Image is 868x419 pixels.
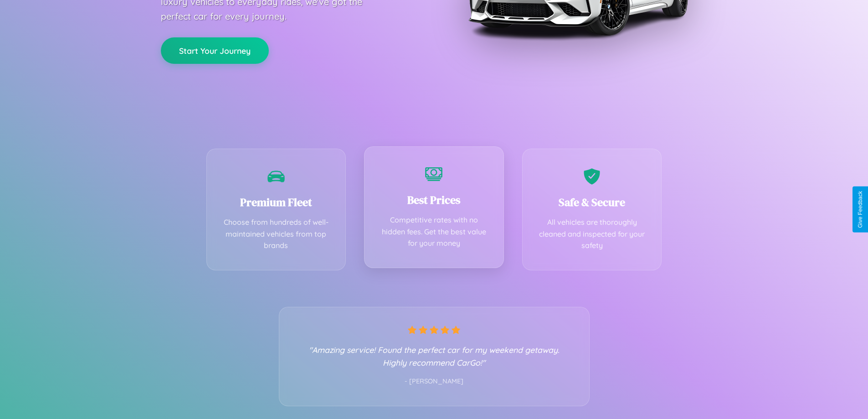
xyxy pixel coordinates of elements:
p: Competitive rates with no hidden fees. Get the best value for your money [378,214,490,249]
p: All vehicles are thoroughly cleaned and inspected for your safety [536,217,648,252]
button: Start Your Journey [161,37,269,64]
h3: Safe & Secure [536,195,648,210]
h3: Premium Fleet [221,195,332,210]
p: Choose from hundreds of well-maintained vehicles from top brands [221,217,332,252]
p: - [PERSON_NAME] [298,376,571,388]
div: Give Feedback [857,191,863,228]
p: "Amazing service! Found the perfect car for my weekend getaway. Highly recommend CarGo!" [298,343,571,369]
h3: Best Prices [378,192,490,207]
